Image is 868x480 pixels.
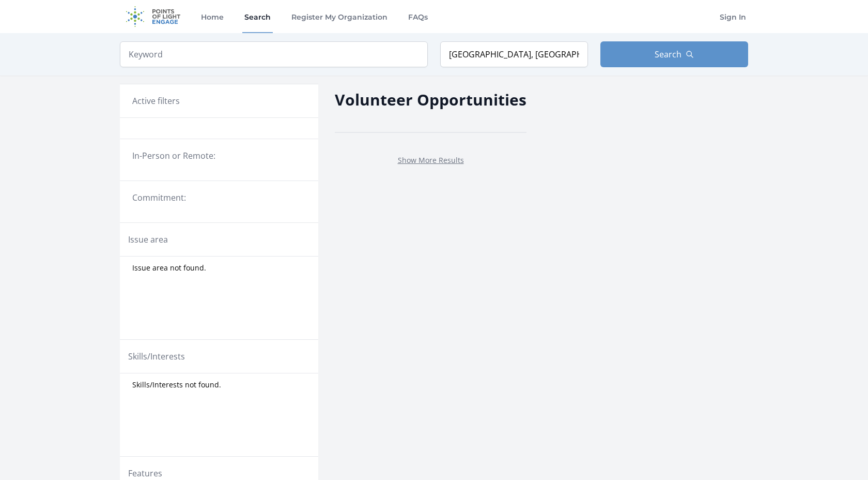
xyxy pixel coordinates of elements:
span: Search [655,48,681,61]
input: Location [440,41,588,67]
span: Issue area not found. [132,263,206,273]
legend: Features [128,467,162,479]
legend: In-Person or Remote: [132,149,306,162]
h3: Active filters [132,95,180,107]
legend: Issue area [128,233,168,246]
a: Show More Results [398,155,464,165]
button: Search [600,41,748,67]
legend: Skills/Interests [128,350,185,363]
legend: Commitment: [132,191,306,204]
h2: Volunteer Opportunities [335,88,526,111]
input: Keyword [120,41,428,67]
span: Skills/Interests not found. [132,380,221,390]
